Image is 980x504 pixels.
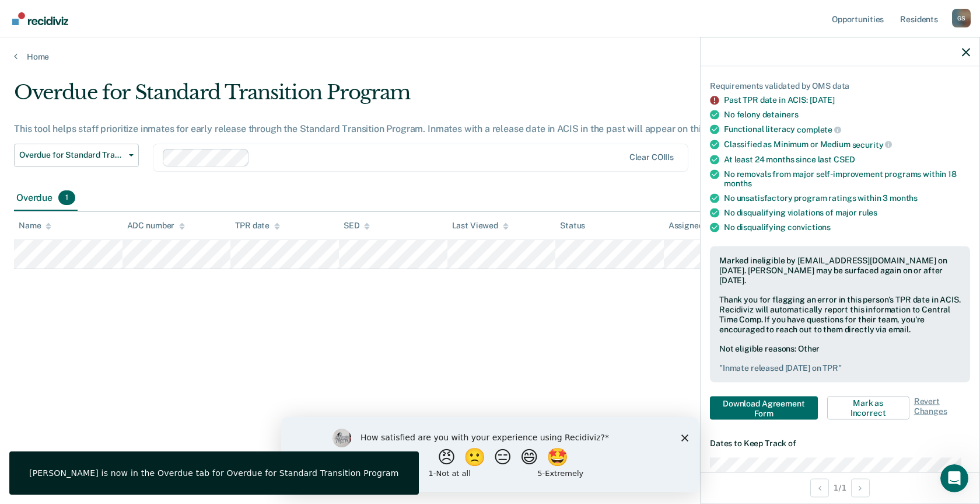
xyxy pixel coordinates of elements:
[12,12,68,25] img: Recidiviz
[560,221,585,231] div: Status
[952,9,971,27] button: Profile dropdown button
[58,190,75,206] span: 1
[787,223,831,232] span: convictions
[452,221,509,231] div: Last Viewed
[14,123,749,134] div: This tool helps staff prioritize inmates for early release through the Standard Transition Progra...
[797,125,841,134] span: complete
[629,152,674,162] div: Clear COIIIs
[724,95,970,105] div: Past TPR date in ACIS: [DATE]
[890,193,918,203] span: months
[724,179,752,188] span: months
[701,472,979,503] div: 1 / 1
[724,169,970,189] div: No removals from major self-improvement programs within 18
[914,396,970,419] span: Revert Changes
[724,193,970,203] div: No unsatisfactory program ratings within 3
[281,417,699,492] iframe: Survey by Kim from Recidiviz
[19,150,124,160] span: Overdue for Standard Transition Program
[827,396,909,419] button: Mark as Incorrect
[719,295,961,334] div: Thank you for flagging an error in this person's TPR date in ACIS. Recidiviz will automatically r...
[724,223,970,232] div: No disqualifying
[762,110,799,119] span: detainers
[724,139,970,150] div: Classified as Minimum or Medium
[852,140,892,149] span: security
[710,438,970,448] dt: Dates to Keep Track of
[719,363,961,373] pre: " Inmate released [DATE] on TPR "
[344,221,370,231] div: SED
[127,221,185,231] div: ADC number
[710,396,822,419] a: Navigate to form link
[668,221,723,231] div: Assigned to
[940,464,968,492] iframe: Intercom live chat
[710,81,970,91] div: Requirements validated by OMS data
[851,478,870,497] button: Next Opportunity
[724,154,970,164] div: At least 24 months since last
[719,256,961,285] div: Marked ineligible by [EMAIL_ADDRESS][DOMAIN_NAME] on [DATE]. [PERSON_NAME] may be surfaced again ...
[810,478,829,497] button: Previous Opportunity
[724,124,970,135] div: Functional literacy
[235,221,280,231] div: TPR date
[719,344,961,373] div: Not eligible reasons: Other
[859,208,877,217] span: rules
[19,221,51,231] div: Name
[724,208,970,218] div: No disqualifying violations of major
[14,186,78,211] div: Overdue
[710,396,818,419] button: Download Agreement Form
[14,51,966,62] a: Home
[952,9,971,27] div: G S
[724,110,970,120] div: No felony
[14,81,749,114] div: Overdue for Standard Transition Program
[834,154,855,164] span: CSED
[29,468,399,478] div: [PERSON_NAME] is now in the Overdue tab for Overdue for Standard Transition Program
